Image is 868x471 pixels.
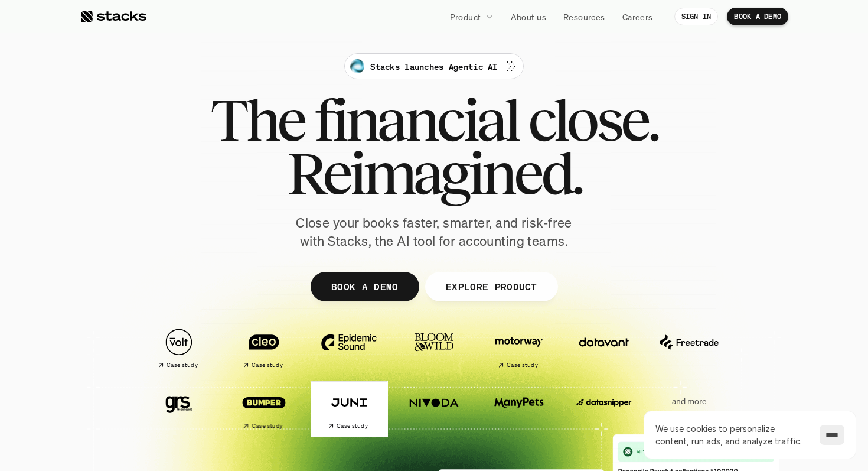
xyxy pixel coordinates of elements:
[337,423,368,430] h2: Case study
[504,6,553,27] a: About us
[615,6,660,27] a: Careers
[314,93,518,147] span: financial
[445,278,537,295] p: EXPLORE PRODUCT
[727,8,788,25] a: BOOK A DEMO
[511,11,546,23] p: About us
[167,362,198,369] h2: Case study
[734,12,781,21] p: BOOK A DEMO
[287,147,582,200] span: Reimagined.
[674,8,719,25] a: SIGN IN
[528,93,658,147] span: close.
[425,272,557,301] a: EXPLORE PRODUCT
[655,423,808,447] p: We use cookies to personalize content, run ads, and analyze traffic.
[450,11,481,23] p: Product
[252,423,283,430] h2: Case study
[344,53,523,79] a: Stacks launches Agentic AI
[622,11,653,23] p: Careers
[556,6,612,27] a: Resources
[370,60,497,73] p: Stacks launches Agentic AI
[227,323,301,374] a: Case study
[139,274,191,282] a: Privacy Policy
[312,383,386,434] a: Case study
[331,278,399,295] p: BOOK A DEMO
[286,214,582,251] p: Close your books faster, smarter, and risk-free with Stacks, the AI tool for accounting teams.
[482,323,556,374] a: Case study
[142,323,216,374] a: Case study
[507,362,538,369] h2: Case study
[652,397,726,407] p: and more
[252,362,283,369] h2: Case study
[681,12,712,21] p: SIGN IN
[311,272,419,301] a: BOOK A DEMO
[563,11,605,23] p: Resources
[227,383,301,434] a: Case study
[210,93,304,147] span: The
